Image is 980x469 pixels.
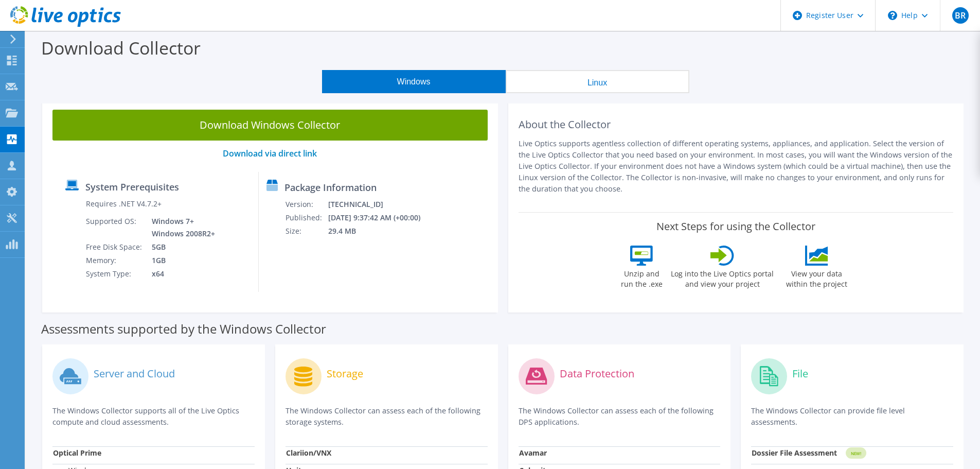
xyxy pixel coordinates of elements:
[52,405,255,428] p: The Windows Collector supports all of the Live Optics compute and cloud assessments.
[144,254,217,267] td: 1GB
[286,405,488,428] p: The Windows Collector can assess each of the following storage systems.
[85,254,144,267] td: Memory:
[618,266,665,289] label: Unzip and run the .exe
[519,448,547,458] strong: Avamar
[41,324,326,334] label: Assessments supported by the Windows Collector
[284,182,377,193] label: Package Information
[751,405,953,428] p: The Windows Collector can provide file level assessments.
[779,266,853,289] label: View your data within the project
[888,11,897,20] svg: \n
[506,70,689,93] button: Linux
[52,110,488,141] a: Download Windows Collector
[285,198,328,211] td: Version:
[327,369,363,379] label: Storage
[85,267,144,281] td: System Type:
[285,211,328,224] td: Published:
[85,182,179,192] label: System Prerequisites
[792,369,808,379] label: File
[328,211,434,224] td: [DATE] 9:37:42 AM (+00:00)
[53,448,101,458] strong: Optical Prime
[752,448,837,458] strong: Dossier File Assessment
[670,266,774,289] label: Log into the Live Optics portal and view your project
[328,224,434,238] td: 29.4 MB
[41,36,201,60] label: Download Collector
[519,405,721,428] p: The Windows Collector can assess each of the following DPS applications.
[656,220,815,233] label: Next Steps for using the Collector
[223,148,317,159] a: Download via direct link
[144,215,217,240] td: Windows 7+ Windows 2008R2+
[85,215,144,240] td: Supported OS:
[519,138,954,195] p: Live Optics supports agentless collection of different operating systems, appliances, and applica...
[144,240,217,254] td: 5GB
[94,369,175,379] label: Server and Cloud
[851,450,861,456] tspan: NEW!
[328,198,434,211] td: [TECHNICAL_ID]
[86,199,162,209] label: Requires .NET V4.7.2+
[286,448,331,458] strong: Clariion/VNX
[952,7,969,24] span: BR
[144,267,217,281] td: x64
[519,118,954,131] h2: About the Collector
[285,224,328,238] td: Size:
[322,70,506,93] button: Windows
[560,369,634,379] label: Data Protection
[85,240,144,254] td: Free Disk Space:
